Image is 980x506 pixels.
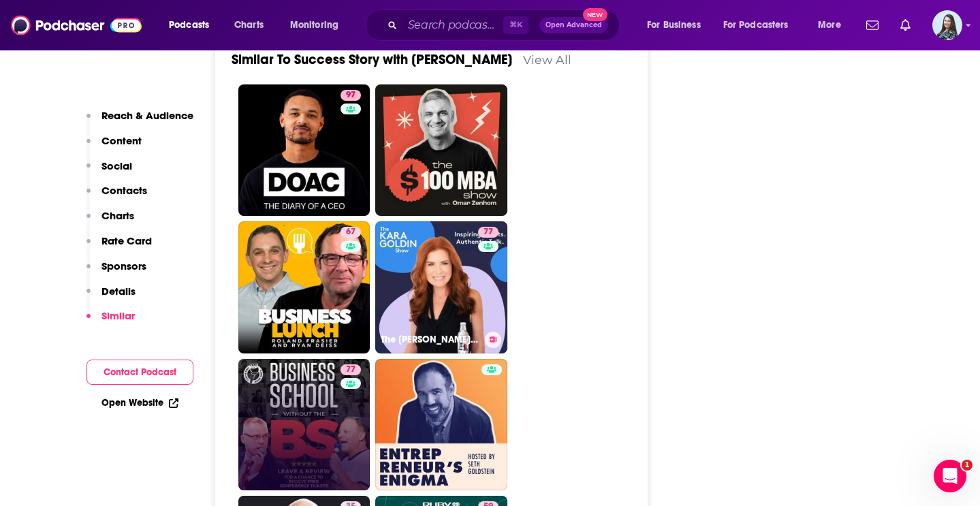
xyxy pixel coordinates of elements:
span: Open Advanced [546,22,602,29]
span: Charts [234,16,264,35]
img: Podchaser - Follow, Share and Rate Podcasts [11,12,142,38]
button: Details [86,285,136,310]
span: More [818,16,841,35]
button: open menu [637,14,718,36]
a: 67 [238,221,370,353]
span: Logged in as brookefortierpr [932,10,962,40]
span: New [583,8,607,21]
p: Content [101,134,142,147]
a: 77 [238,359,370,491]
p: Sponsors [101,259,146,272]
h3: The [PERSON_NAME] Show [381,334,479,345]
button: Similar [86,309,135,334]
img: User Profile [932,10,962,40]
a: Show notifications dropdown [861,14,884,37]
a: Charts [225,14,272,36]
input: Search podcasts, credits, & more... [402,14,503,36]
button: Reach & Audience [86,109,193,134]
button: Rate Card [86,234,152,259]
button: Contact Podcast [86,360,193,385]
button: open menu [159,14,227,36]
a: Similar To Success Story with [PERSON_NAME] [232,51,512,68]
button: open menu [714,14,808,36]
span: Monitoring [290,16,338,35]
a: 97 [238,84,370,217]
span: 77 [484,225,493,239]
a: Open Website [101,397,178,409]
div: Search podcasts, credits, & more... [378,10,633,41]
span: 67 [346,225,355,239]
button: Show profile menu [932,10,962,40]
button: open menu [281,14,356,36]
span: Podcasts [169,16,209,35]
span: 77 [346,363,355,377]
button: Contacts [86,184,147,209]
button: Content [86,134,142,159]
a: 97 [341,90,361,101]
button: Charts [86,209,134,234]
a: Show notifications dropdown [895,14,916,37]
span: For Podcasters [723,16,789,35]
p: Rate Card [101,234,152,247]
button: open menu [808,14,858,36]
button: Social [86,159,132,185]
button: Sponsors [86,259,146,285]
a: 77 [478,227,499,238]
span: 97 [346,89,355,102]
p: Social [101,159,132,172]
a: 77The [PERSON_NAME] Show [375,221,507,353]
a: View All [523,52,571,67]
span: For Business [647,16,701,35]
button: Open AdvancedNew [539,17,608,33]
p: Charts [101,209,134,222]
span: 1 [962,460,973,471]
a: 67 [341,227,361,238]
p: Details [101,285,136,298]
p: Contacts [101,184,147,197]
a: 77 [341,364,361,375]
iframe: Intercom live chat [934,460,966,492]
p: Reach & Audience [101,109,193,122]
span: ⌘ K [503,16,528,34]
p: Similar [101,309,135,322]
